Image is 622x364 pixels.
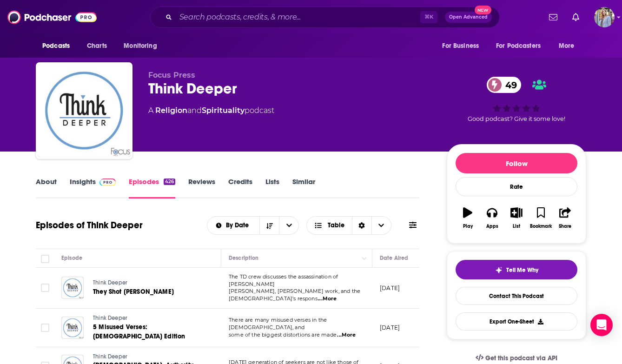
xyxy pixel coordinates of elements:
a: Reviews [188,177,215,199]
span: Podcasts [42,40,70,53]
span: The TD crew discusses the assassination of [PERSON_NAME] [229,273,338,287]
button: open menu [279,217,298,234]
a: Similar [292,177,315,199]
span: Think Deeper [93,315,127,321]
span: For Business [442,40,479,53]
button: open menu [36,37,82,55]
button: Share [553,201,577,235]
button: Open AdvancedNew [445,12,492,23]
span: Think Deeper [93,279,127,286]
span: Good podcast? Give it some love! [468,115,565,122]
button: Sort Direction [259,217,279,234]
div: Description [229,252,258,264]
div: Play [463,224,473,229]
a: Religion [155,106,187,115]
span: ...More [337,331,356,339]
span: Get this podcast via API [485,354,557,362]
button: Column Actions [359,253,370,264]
a: Think Deeper [93,314,205,323]
button: Follow [456,153,577,173]
img: tell me why sparkle [495,266,503,274]
a: Lists [265,177,279,199]
span: They Shot [PERSON_NAME] [93,288,174,296]
div: Bookmark [530,224,552,229]
div: Sort Direction [352,217,371,234]
a: They Shot [PERSON_NAME] [93,287,204,297]
button: Export One-Sheet [456,312,577,331]
h1: Episodes of Think Deeper [36,219,143,231]
span: New [475,6,491,14]
span: Charts [87,40,107,53]
span: By Date [226,222,252,229]
span: ...More [318,295,337,303]
a: Show notifications dropdown [545,9,561,25]
button: Bookmark [529,201,553,235]
span: and [187,106,202,115]
span: Open Advanced [449,15,488,20]
button: open menu [436,37,490,55]
span: Tell Me Why [506,266,538,274]
div: Rate [456,177,577,196]
a: Charts [81,37,112,55]
button: Play [456,201,480,235]
div: Open Intercom Messenger [590,314,613,336]
span: [PERSON_NAME], [PERSON_NAME] work, and the [DEMOGRAPHIC_DATA]'s respons [229,288,360,302]
button: open menu [117,37,169,55]
span: 5 Misused Verses: [DEMOGRAPHIC_DATA] Edition [93,323,185,340]
h2: Choose List sort [207,216,299,235]
span: Toggle select row [41,324,49,332]
a: 5 Misused Verses: [DEMOGRAPHIC_DATA] Edition [93,323,205,341]
a: Think Deeper [93,279,204,287]
img: Podchaser Pro [99,179,116,186]
div: A podcast [148,105,274,116]
div: 426 [164,179,175,185]
input: Search podcasts, credits, & more... [176,10,420,25]
img: Think Deeper [38,64,131,157]
div: List [513,224,520,229]
a: Episodes426 [129,177,175,199]
div: Search podcasts, credits, & more... [150,7,500,28]
a: Credits [228,177,252,199]
p: [DATE] [380,284,400,292]
div: Date Aired [380,252,408,264]
a: About [36,177,57,199]
span: Focus Press [148,71,195,79]
button: Show profile menu [594,7,615,27]
div: Apps [486,224,498,229]
span: Logged in as JFMuntsinger [594,7,615,27]
button: open menu [490,37,554,55]
div: Episode [61,252,82,264]
button: open menu [552,37,586,55]
img: Podchaser - Follow, Share and Rate Podcasts [7,8,97,26]
span: Monitoring [124,40,157,53]
img: User Profile [594,7,615,27]
span: Think Deeper [93,353,127,360]
a: Contact This Podcast [456,287,577,305]
div: Share [559,224,571,229]
button: Apps [480,201,504,235]
span: More [559,40,575,53]
button: tell me why sparkleTell Me Why [456,260,577,279]
span: For Podcasters [496,40,541,53]
span: some of the biggest distortions are made [229,331,337,338]
a: Spirituality [202,106,245,115]
p: [DATE] [380,324,400,331]
a: Think Deeper [93,353,205,361]
span: Table [328,222,344,229]
a: InsightsPodchaser Pro [70,177,116,199]
button: open menu [207,222,260,229]
span: Toggle select row [41,284,49,292]
span: ⌘ K [420,11,437,23]
span: 49 [496,77,522,93]
button: List [504,201,529,235]
div: 49Good podcast? Give it some love! [447,71,586,128]
button: Choose View [306,216,391,235]
span: There are many misused verses in the [DEMOGRAPHIC_DATA], and [229,317,327,331]
a: Show notifications dropdown [569,9,583,25]
a: 49 [487,77,522,93]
